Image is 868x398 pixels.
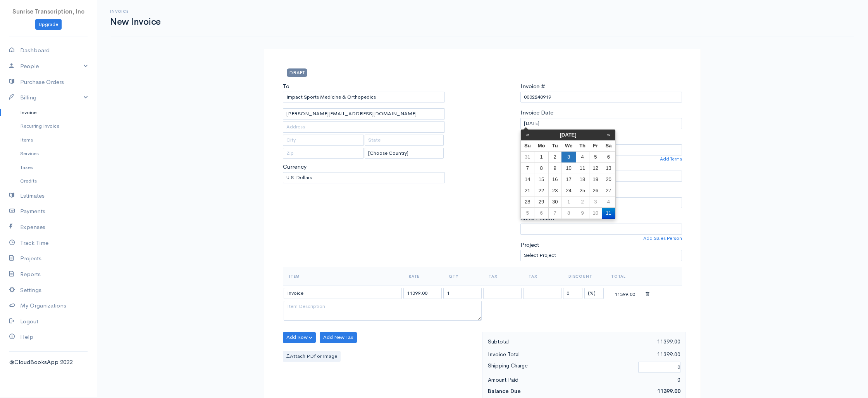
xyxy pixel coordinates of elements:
[562,267,605,285] th: Discount
[576,174,589,185] td: 18
[584,350,685,359] div: 11399.00
[548,185,561,196] td: 23
[657,388,680,395] span: 11399.00
[521,130,534,140] th: «
[602,140,615,152] th: Sa
[365,135,444,146] input: State
[584,375,685,385] div: 0
[521,208,534,219] td: 5
[110,17,161,27] h1: New Invoice
[521,140,534,152] th: Su
[283,162,307,171] label: Currency
[589,174,602,185] td: 19
[283,108,445,120] input: Email
[287,68,307,77] span: DRAFT
[589,163,602,174] td: 12
[534,152,549,163] td: 1
[602,163,615,174] td: 13
[484,375,584,385] div: Amount Paid
[283,332,316,343] button: Add Row
[520,108,553,117] label: Invoice Date
[283,267,403,285] th: Item
[284,288,402,299] input: Item Name
[534,185,549,196] td: 22
[561,196,576,208] td: 1
[283,82,289,91] label: To
[283,92,445,103] input: Client Name
[521,185,534,196] td: 21
[403,267,443,285] th: Rate
[561,152,576,163] td: 3
[602,130,615,140] th: »
[482,267,522,285] th: Tax
[602,152,615,163] td: 6
[576,208,589,219] td: 9
[521,163,534,174] td: 7
[602,196,615,208] td: 4
[602,208,615,219] td: 11
[589,208,602,219] td: 10
[561,140,576,152] th: We
[561,185,576,196] td: 24
[589,196,602,208] td: 3
[534,208,549,219] td: 6
[534,140,549,152] th: Mo
[283,148,364,159] input: Zip
[576,163,589,174] td: 11
[548,152,561,163] td: 2
[320,332,357,343] button: Add New Tax
[534,130,602,140] th: [DATE]
[283,121,445,133] input: Address
[606,289,644,298] div: 11399.00
[488,388,521,395] strong: Balance Due
[443,267,482,285] th: Qty
[534,174,549,185] td: 15
[548,208,561,219] td: 7
[520,118,682,129] input: dd-mm-yyyy
[589,152,602,163] td: 5
[35,19,62,30] a: Upgrade
[484,350,584,359] div: Invoice Total
[605,267,645,285] th: Total
[534,163,549,174] td: 8
[589,185,602,196] td: 26
[534,196,549,208] td: 29
[9,358,88,367] div: @CloudBooksApp 2022
[520,214,554,223] label: Sales Person
[484,361,634,374] div: Shipping Charge
[521,174,534,185] td: 14
[110,9,161,14] h6: Invoice
[602,185,615,196] td: 27
[283,351,341,362] label: Attach PDf or Image
[561,163,576,174] td: 10
[522,267,562,285] th: Tax
[660,155,682,162] a: Add Terms
[576,185,589,196] td: 25
[548,163,561,174] td: 9
[283,135,364,146] input: City
[576,152,589,163] td: 4
[520,241,539,249] label: Project
[521,196,534,208] td: 28
[521,152,534,163] td: 31
[12,8,84,15] span: Sunrise Transcription, Inc
[561,208,576,219] td: 8
[520,82,545,91] label: Invoice #
[589,140,602,152] th: Fr
[584,337,685,347] div: 11399.00
[548,140,561,152] th: Tu
[576,196,589,208] td: 2
[484,337,584,347] div: Subtotal
[602,174,615,185] td: 20
[548,196,561,208] td: 30
[576,140,589,152] th: Th
[561,174,576,185] td: 17
[548,174,561,185] td: 16
[643,235,682,242] a: Add Sales Person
